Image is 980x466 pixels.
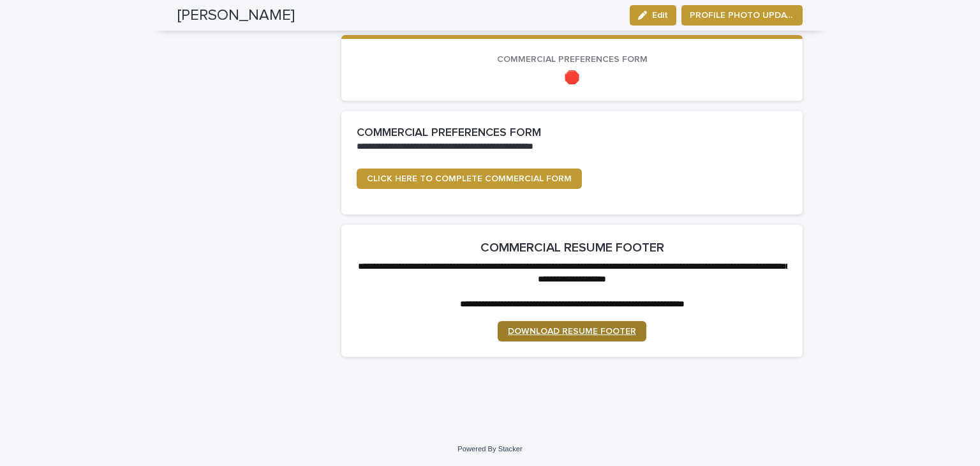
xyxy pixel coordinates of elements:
span: COMMERCIAL PREFERENCES FORM [497,55,648,64]
a: DOWNLOAD RESUME FOOTER [498,321,646,342]
span: DOWNLOAD RESUME FOOTER [508,327,636,336]
span: CLICK HERE TO COMPLETE COMMERCIAL FORM [367,174,572,183]
p: 🛑 [357,70,787,86]
button: Edit [630,5,676,26]
span: PROFILE PHOTO UPDATE [690,9,794,22]
button: PROFILE PHOTO UPDATE [681,5,803,26]
h2: [PERSON_NAME] [177,6,295,25]
h2: COMMERCIAL PREFERENCES FORM [357,126,541,140]
a: CLICK HERE TO COMPLETE COMMERCIAL FORM [357,169,582,189]
span: Edit [652,11,668,20]
h2: COMMERCIAL RESUME FOOTER [480,240,664,255]
a: Powered By Stacker [457,445,522,453]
